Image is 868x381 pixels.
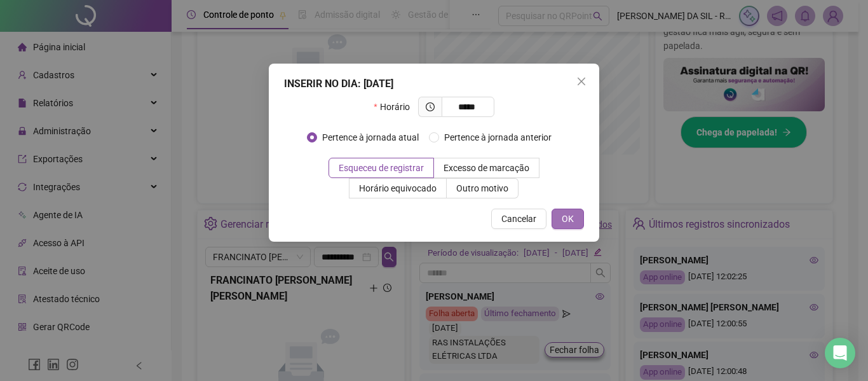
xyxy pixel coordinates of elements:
[501,212,536,226] span: Cancelar
[317,130,424,144] span: Pertence à jornada atual
[374,97,417,117] label: Horário
[562,212,574,226] span: OK
[426,102,435,111] span: clock-circle
[444,163,529,173] span: Excesso de marcação
[571,71,592,92] button: Close
[439,130,557,144] span: Pertence à jornada anterior
[491,209,546,229] button: Cancelar
[576,76,587,87] span: close
[825,338,855,368] div: Open Intercom Messenger
[456,183,508,193] span: Outro motivo
[284,76,584,92] div: INSERIR NO DIA : [DATE]
[359,183,437,193] span: Horário equivocado
[339,163,424,173] span: Esqueceu de registrar
[552,209,584,229] button: OK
